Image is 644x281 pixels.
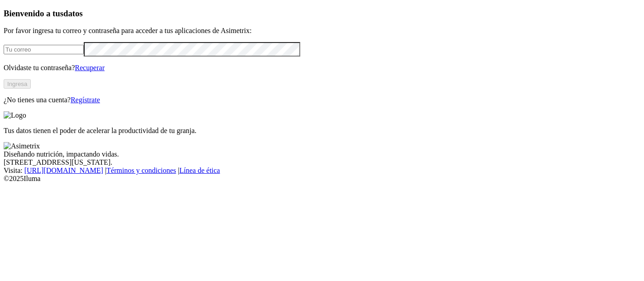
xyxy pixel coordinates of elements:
p: Olvidaste tu contraseña? [4,64,640,72]
p: ¿No tienes una cuenta? [4,96,640,104]
div: © 2025 Iluma [4,175,640,183]
input: Tu correo [4,45,84,54]
button: Ingresa [4,79,31,89]
p: Tus datos tienen el poder de acelerar la productividad de tu granja. [4,127,640,135]
h3: Bienvenido a tus [4,9,640,19]
div: Diseñando nutrición, impactando vidas. [4,150,640,158]
a: Regístrate [71,96,100,104]
a: Línea de ética [179,167,220,174]
img: Asimetrix [4,142,40,150]
div: Visita : | | [4,167,640,175]
a: Términos y condiciones [106,167,176,174]
div: [STREET_ADDRESS][US_STATE]. [4,158,640,167]
span: datos [63,9,83,18]
a: [URL][DOMAIN_NAME] [24,167,103,174]
img: Logo [4,111,26,119]
a: Recuperar [75,64,105,71]
p: Por favor ingresa tu correo y contraseña para acceder a tus aplicaciones de Asimetrix: [4,27,640,35]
